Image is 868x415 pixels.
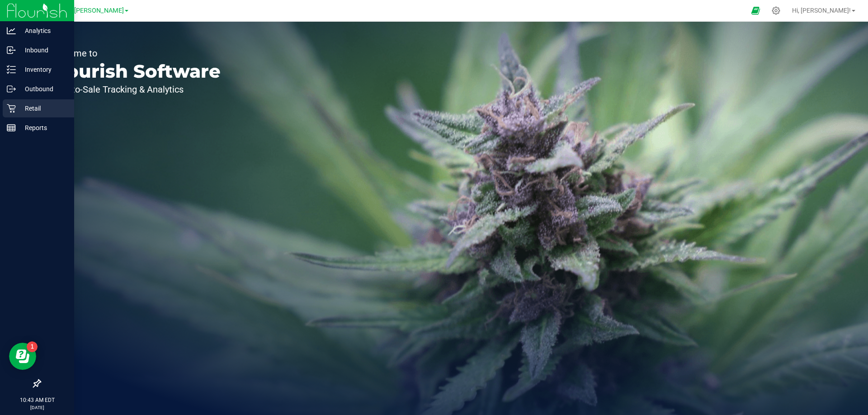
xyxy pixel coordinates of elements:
[7,84,16,93] inline-svg: Outbound
[16,122,70,133] p: Reports
[49,85,221,94] p: Seed-to-Sale Tracking & Analytics
[16,45,70,56] p: Inbound
[4,404,70,411] p: [DATE]
[16,25,70,36] p: Analytics
[49,62,221,80] p: Flourish Software
[9,343,36,370] iframe: Resource center
[7,123,16,132] inline-svg: Reports
[16,84,70,94] p: Outbound
[745,2,766,19] span: Open Ecommerce Menu
[57,7,124,14] span: GA1 - [PERSON_NAME]
[7,26,16,35] inline-svg: Analytics
[770,6,782,15] div: Manage settings
[27,341,38,352] iframe: Resource center unread badge
[7,65,16,74] inline-svg: Inventory
[16,103,70,114] p: Retail
[49,49,221,58] p: Welcome to
[7,46,16,55] inline-svg: Inbound
[16,64,70,75] p: Inventory
[7,104,16,113] inline-svg: Retail
[4,396,70,404] p: 10:43 AM EDT
[792,7,851,14] span: Hi, [PERSON_NAME]!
